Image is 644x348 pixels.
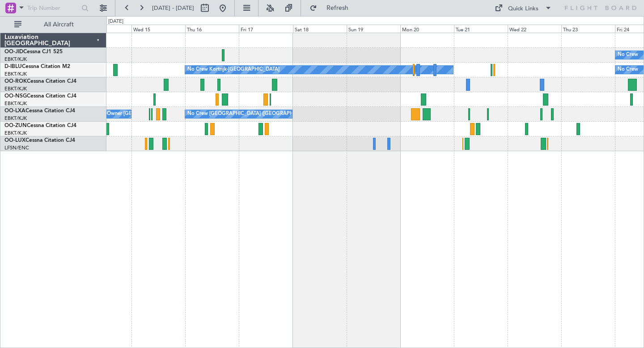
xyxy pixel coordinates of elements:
[4,71,27,77] a: EBKT/KJK
[454,25,508,33] div: Tue 21
[4,130,27,136] a: EBKT/KJK
[4,123,76,128] a: OO-ZUNCessna Citation CJ4
[239,25,292,33] div: Fri 17
[187,107,337,121] div: No Crew [GEOGRAPHIC_DATA] ([GEOGRAPHIC_DATA] National)
[347,25,400,33] div: Sun 19
[4,100,27,107] a: EBKT/KJK
[400,25,454,33] div: Mon 20
[561,25,615,33] div: Thu 23
[4,108,25,114] span: OO-LXA
[27,1,79,15] input: Trip Number
[107,107,228,121] div: Owner [GEOGRAPHIC_DATA]-[GEOGRAPHIC_DATA]
[508,25,561,33] div: Wed 22
[4,138,75,143] a: OO-LUXCessna Citation CJ4
[4,138,25,143] span: OO-LUX
[4,64,70,69] a: D-IBLUCessna Citation M2
[108,18,123,25] div: [DATE]
[4,144,29,151] a: LFSN/ENC
[4,49,63,55] a: OO-JIDCessna CJ1 525
[4,123,27,128] span: OO-ZUN
[618,63,638,76] div: No Crew
[187,63,280,76] div: No Crew Kortrijk-[GEOGRAPHIC_DATA]
[4,93,27,99] span: OO-NSG
[4,93,76,99] a: OO-NSGCessna Citation CJ4
[4,115,27,122] a: EBKT/KJK
[185,25,239,33] div: Thu 16
[305,1,359,15] button: Refresh
[131,25,185,33] div: Wed 15
[4,85,27,92] a: EBKT/KJK
[4,49,23,55] span: OO-JID
[319,5,356,11] span: Refresh
[4,108,75,114] a: OO-LXACessna Citation CJ4
[508,4,538,13] div: Quick Links
[293,25,347,33] div: Sat 18
[23,21,94,28] span: All Aircraft
[618,48,638,62] div: No Crew
[152,4,194,12] span: [DATE] - [DATE]
[4,79,27,84] span: OO-ROK
[490,1,556,15] button: Quick Links
[10,17,97,32] button: All Aircraft
[4,79,76,84] a: OO-ROKCessna Citation CJ4
[4,64,22,69] span: D-IBLU
[4,56,27,63] a: EBKT/KJK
